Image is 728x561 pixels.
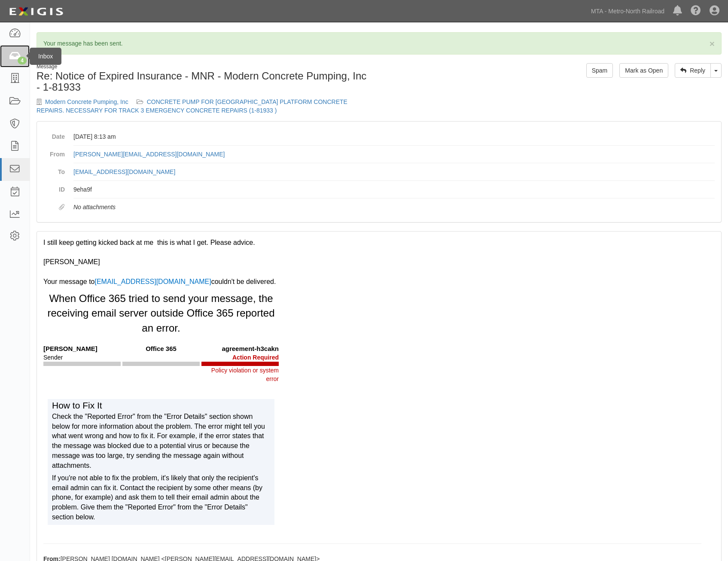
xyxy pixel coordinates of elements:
[18,57,27,64] div: 4
[675,63,711,78] a: Reply
[43,353,121,362] div: Sender
[43,39,715,48] p: Your message has been sent.
[619,63,668,78] a: Mark as Open
[73,151,225,158] a: [PERSON_NAME][EMAIL_ADDRESS][DOMAIN_NAME]
[43,345,97,352] span: [PERSON_NAME]
[45,98,128,105] a: Modern Concrete Pumping, Inc
[211,278,276,285] span: couldn't be delivered.
[6,4,66,19] img: logo-5460c22ac91f19d4615b14bd174203de0afe785f0fc80cf4dbbc73dc1793850b.png
[73,204,116,210] em: No attachments
[43,181,65,194] dt: ID
[43,278,94,285] span: Your message to
[52,412,270,471] div: Check the "Reported Error" from the "Error Details" section shown below for more information abou...
[43,291,279,335] div: When Office 365 tried to send your message, the receiving email server outside Office 365 reporte...
[710,39,715,49] span: ×
[37,63,373,70] div: Message
[37,70,373,93] h1: Re: Notice of Expired Insurance - MNR - Modern Concrete Pumping, Inc - 1-81933
[201,366,279,383] div: Policy violation or system error
[222,345,279,352] span: agreement-h3cakn
[587,3,669,20] a: MTA - Metro-North Railroad
[586,63,613,78] a: Spam
[43,128,65,141] dt: Date
[73,168,175,175] a: [EMAIL_ADDRESS][DOMAIN_NAME]
[691,6,701,16] i: Help Center - Complianz
[710,39,715,48] button: Close
[73,181,715,198] dd: 9eha9f
[59,204,65,210] i: Attachments
[94,278,211,285] span: [EMAIL_ADDRESS][DOMAIN_NAME]
[73,128,715,146] dd: [DATE] 8:13 am
[43,257,715,267] div: [PERSON_NAME]
[37,98,347,114] a: CONCRETE PUMP FOR [GEOGRAPHIC_DATA] PLATFORM CONCRETE REPAIRS. NECESSARY FOR TRACK 3 EMERGENCY CO...
[52,473,270,522] div: If you're not able to fix the problem, it's likely that only the recipient's email admin can fix ...
[43,163,65,176] dt: To
[43,146,65,159] dt: From
[43,238,715,248] div: I still keep getting kicked back at me this is what I get. Please advice.
[146,345,177,352] span: Office 365
[30,48,61,65] div: Inbox
[232,354,279,361] b: Action Required
[52,400,102,410] span: How to Fix It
